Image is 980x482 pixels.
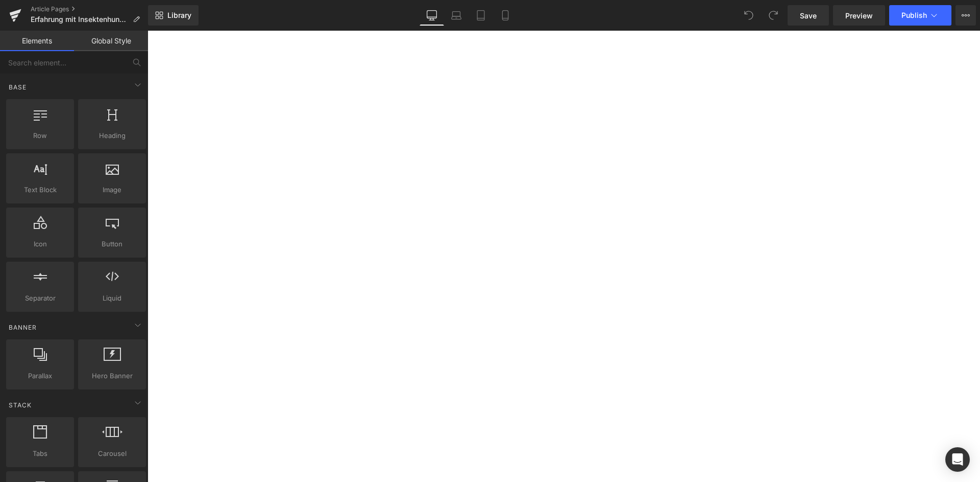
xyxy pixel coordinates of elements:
span: Heading [81,130,143,141]
a: New Library [148,5,199,26]
a: Global Style [74,31,148,51]
span: Erfahrung mit Insektenhundefutter - Top oder Flop? [31,15,129,24]
span: Image [81,185,143,195]
span: Separator [9,293,71,304]
span: Preview [845,10,873,21]
span: Hero Banner [81,371,143,381]
span: Library [167,11,191,20]
span: Row [9,130,71,141]
span: Carousel [81,448,143,459]
a: Mobile [493,5,518,26]
a: Tablet [469,5,493,26]
a: Preview [833,5,885,26]
div: Open Intercom Messenger [945,447,970,472]
a: Laptop [444,5,469,26]
span: Base [8,82,28,92]
span: Button [81,239,143,249]
button: Publish [889,5,951,26]
span: Text Block [9,185,71,195]
span: Save [800,10,817,21]
button: More [955,5,976,26]
a: Desktop [420,5,444,26]
button: Undo [739,5,759,26]
span: Stack [8,400,33,410]
span: Banner [8,323,38,332]
a: Article Pages [31,5,148,13]
span: Publish [901,11,927,19]
button: Redo [763,5,783,26]
span: Parallax [9,371,71,381]
span: Liquid [81,293,143,304]
span: Tabs [9,448,71,459]
span: Icon [9,239,71,249]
